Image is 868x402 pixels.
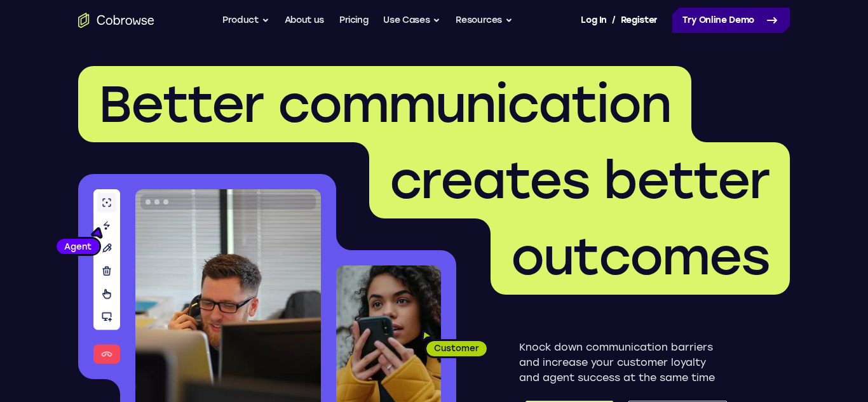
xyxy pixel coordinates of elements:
[222,8,269,33] button: Product
[339,8,369,33] a: Pricing
[456,8,513,33] button: Resources
[383,8,440,33] button: Use Cases
[98,74,671,135] span: Better communication
[78,13,154,28] a: Go to the home page
[519,340,727,385] p: Knock down communication barriers and increase your customer loyalty and agent success at the sam...
[285,8,324,33] a: About us
[390,150,770,211] span: creates better
[581,8,606,33] a: Log In
[621,8,658,33] a: Register
[612,13,616,28] span: /
[511,226,770,287] span: outcomes
[672,8,790,33] a: Try Online Demo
